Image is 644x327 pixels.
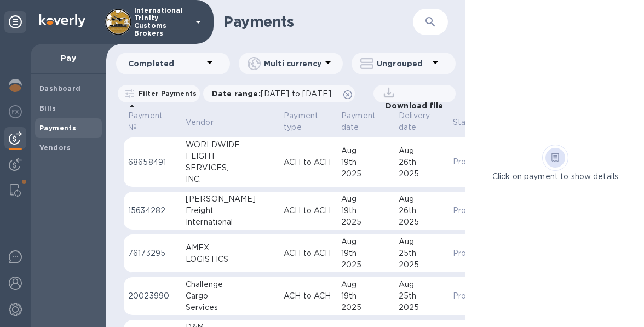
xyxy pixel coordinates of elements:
[341,110,390,133] span: Payment date
[341,157,390,168] div: 19th
[377,58,429,69] p: Ungrouped
[186,290,275,302] div: Cargo
[128,248,177,259] p: 76173295
[399,290,444,302] div: 25th
[39,124,76,132] b: Payments
[341,216,390,228] div: 2025
[399,110,444,133] span: Delivery date
[284,290,332,302] p: ACH to ACH
[399,110,430,133] p: Delivery date
[341,279,390,290] div: Aug
[186,193,275,205] div: [PERSON_NAME]
[399,248,444,259] div: 25th
[128,157,177,168] p: 68658491
[341,302,390,313] div: 2025
[128,110,163,133] p: Payment №
[341,290,390,302] div: 19th
[341,205,390,216] div: 19th
[186,162,275,174] div: SERVICES,
[399,236,444,248] div: Aug
[399,216,444,228] div: 2025
[399,302,444,313] div: 2025
[399,279,444,290] div: Aug
[453,117,478,128] p: Status
[381,100,443,111] p: Download file
[39,84,81,93] b: Dashboard
[186,117,214,128] p: Vendor
[39,144,71,152] b: Vendors
[186,151,275,162] div: FLIGHT
[223,13,403,31] h1: Payments
[453,248,495,259] p: Processing
[453,117,492,128] span: Status
[399,168,444,180] div: 2025
[9,105,22,118] img: Foreign exchange
[186,139,275,151] div: WORLDWIDE
[4,11,26,33] div: Unpin categories
[186,279,275,290] div: Challenge
[186,174,275,185] div: INC.
[399,193,444,205] div: Aug
[453,156,495,168] p: Processing
[128,110,177,133] span: Payment №
[453,205,495,216] p: Processing
[186,254,275,265] div: LOGISTICS
[261,89,331,98] span: [DATE] to [DATE]
[453,290,495,302] p: Processing
[284,110,332,133] span: Payment type
[284,157,332,168] p: ACH to ACH
[134,7,189,37] p: International Trinity Customs Brokers
[341,259,390,271] div: 2025
[492,171,618,182] p: Click on payment to show details
[341,145,390,157] div: Aug
[186,242,275,254] div: AMEX
[399,145,444,157] div: Aug
[128,290,177,302] p: 20023990
[341,168,390,180] div: 2025
[399,205,444,216] div: 26th
[39,14,85,27] img: Logo
[341,193,390,205] div: Aug
[186,205,275,216] div: Freight
[186,302,275,313] div: Services
[128,58,203,69] p: Completed
[39,104,56,112] b: Bills
[341,110,376,133] p: Payment date
[341,236,390,248] div: Aug
[128,205,177,216] p: 15634282
[341,248,390,259] div: 19th
[203,85,355,102] div: Date range:[DATE] to [DATE]
[284,248,332,259] p: ACH to ACH
[186,216,275,228] div: International
[212,88,337,99] p: Date range :
[284,205,332,216] p: ACH to ACH
[399,157,444,168] div: 26th
[186,117,228,128] span: Vendor
[284,110,318,133] p: Payment type
[399,259,444,271] div: 2025
[134,89,197,98] p: Filter Payments
[39,53,97,64] p: Pay
[264,58,321,69] p: Multi currency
